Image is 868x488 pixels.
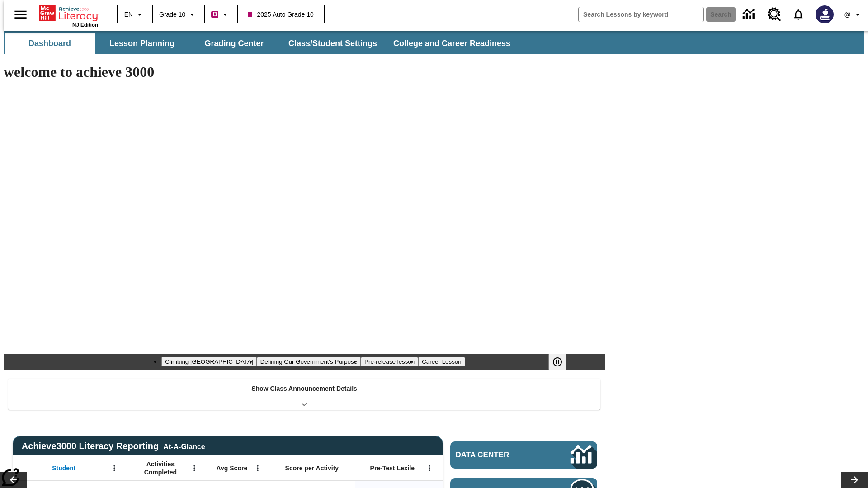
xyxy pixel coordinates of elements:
p: Show Class Announcement Details [251,384,357,394]
span: Activities Completed [131,460,190,476]
button: Grade: Grade 10, Select a grade [156,6,201,23]
span: Student [52,464,75,472]
span: EN [124,10,133,19]
span: Avg Score [216,464,247,472]
div: SubNavbar [4,31,864,54]
button: Pause [548,354,566,370]
button: Language: EN, Select a language [120,6,149,23]
button: Class/Student Settings [281,33,384,54]
button: Slide 1 Climbing Mount Tai [161,357,256,366]
div: At-A-Glance [163,441,205,451]
input: search field [579,7,703,22]
div: Pause [548,354,576,370]
img: Avatar [816,5,834,23]
a: Notifications [787,3,810,26]
a: Data Center [450,441,597,469]
button: Lesson Planning [97,33,187,54]
button: Open Menu [108,461,121,475]
button: Dashboard [5,33,95,54]
span: NJ Edition [72,22,98,28]
div: SubNavbar [4,33,519,54]
button: Boost Class color is violet red. Change class color [208,6,234,23]
button: Open Menu [423,461,436,475]
span: Pre-Test Lexile [370,464,415,472]
button: Open Menu [188,461,201,475]
button: Select a new avatar [810,3,839,26]
span: Data Center [456,450,540,460]
a: Home [39,4,98,22]
button: Grading Center [189,33,279,54]
div: Home [39,3,98,28]
span: Achieve3000 Literacy Reporting [22,441,205,451]
span: Score per Activity [285,464,339,472]
span: @ [844,10,850,19]
button: Lesson carousel, Next [841,472,868,488]
button: College and Career Readiness [386,33,518,54]
span: Grade 10 [159,10,185,19]
span: 2025 Auto Grade 10 [248,10,313,19]
button: Open side menu [7,1,34,28]
button: Slide 4 Career Lesson [418,357,465,366]
button: Slide 3 Pre-release lesson [361,357,418,366]
h1: welcome to achieve 3000 [4,64,605,80]
button: Slide 2 Defining Our Government's Purpose [257,357,361,366]
span: B [212,9,217,20]
button: Profile/Settings [839,6,868,23]
div: Show Class Announcement Details [8,379,600,410]
a: Data Center [737,2,762,27]
a: Resource Center, Will open in new tab [762,2,787,27]
button: Open Menu [251,461,264,475]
